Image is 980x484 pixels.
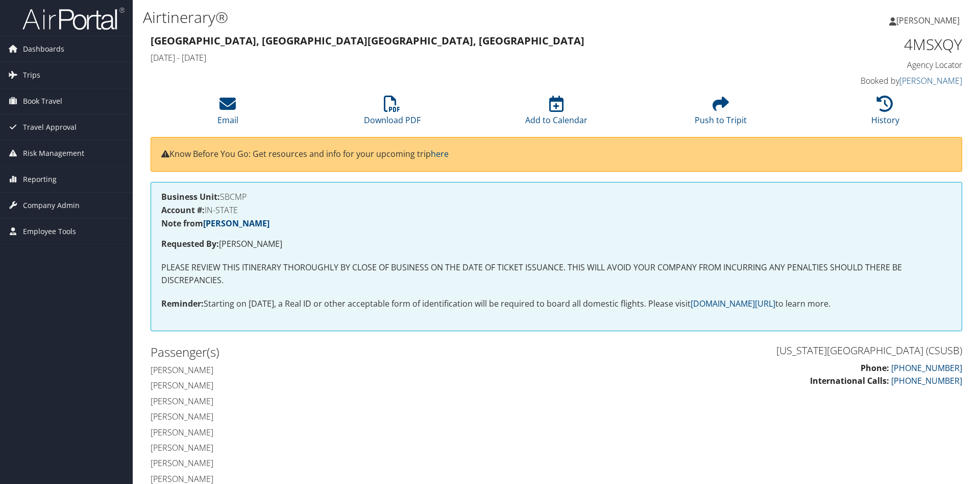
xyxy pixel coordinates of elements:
[151,427,549,438] h4: [PERSON_NAME]
[364,101,421,126] a: Download PDF
[151,396,549,407] h4: [PERSON_NAME]
[161,261,951,287] p: PLEASE REVIEW THIS ITINERARY THOROUGHLY BY CLOSE OF BUSINESS ON THE DATE OF TICKET ISSUANCE. THIS...
[23,193,80,218] span: Company Admin
[891,362,962,374] a: [PHONE_NUMBER]
[771,34,962,55] h1: 4MSXQY
[151,442,549,453] h4: [PERSON_NAME]
[151,380,549,391] h4: [PERSON_NAME]
[810,375,889,386] strong: International Calls:
[151,52,755,63] h4: [DATE] - [DATE]
[431,148,449,159] a: here
[161,297,951,311] p: Starting on [DATE], a Real ID or other acceptable form of identification will be required to boar...
[891,375,962,386] a: [PHONE_NUMBER]
[161,191,220,202] strong: Business Unit:
[217,101,238,126] a: Email
[161,218,269,229] strong: Note from
[896,15,960,26] span: [PERSON_NAME]
[161,204,205,216] strong: Account #:
[23,36,64,62] span: Dashboards
[23,219,76,244] span: Employee Tools
[525,101,587,126] a: Add to Calendar
[861,362,889,374] strong: Phone:
[161,206,951,214] h4: IN-STATE
[23,114,77,140] span: Travel Approval
[161,148,951,161] p: Know Before You Go: Get resources and info for your upcoming trip
[151,411,549,422] h4: [PERSON_NAME]
[22,7,125,31] img: airportal-logo.png
[23,167,57,192] span: Reporting
[771,75,962,86] h4: Booked by
[161,298,204,309] strong: Reminder:
[151,457,549,469] h4: [PERSON_NAME]
[151,34,584,48] strong: [GEOGRAPHIC_DATA], [GEOGRAPHIC_DATA] [GEOGRAPHIC_DATA], [GEOGRAPHIC_DATA]
[23,88,62,114] span: Book Travel
[151,343,549,361] h2: Passenger(s)
[161,238,219,249] strong: Requested By:
[161,238,951,251] p: [PERSON_NAME]
[899,75,962,86] a: [PERSON_NAME]
[871,101,899,126] a: History
[695,101,747,126] a: Push to Tripit
[889,5,970,36] a: [PERSON_NAME]
[161,193,951,201] h4: SBCMP
[564,343,962,358] h3: [US_STATE][GEOGRAPHIC_DATA] (CSUSB)
[771,59,962,71] h4: Agency Locator
[143,7,694,28] h1: Airtinerary®
[691,298,775,309] a: [DOMAIN_NAME][URL]
[23,62,40,88] span: Trips
[151,364,549,376] h4: [PERSON_NAME]
[203,218,269,229] a: [PERSON_NAME]
[23,141,84,166] span: Risk Management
